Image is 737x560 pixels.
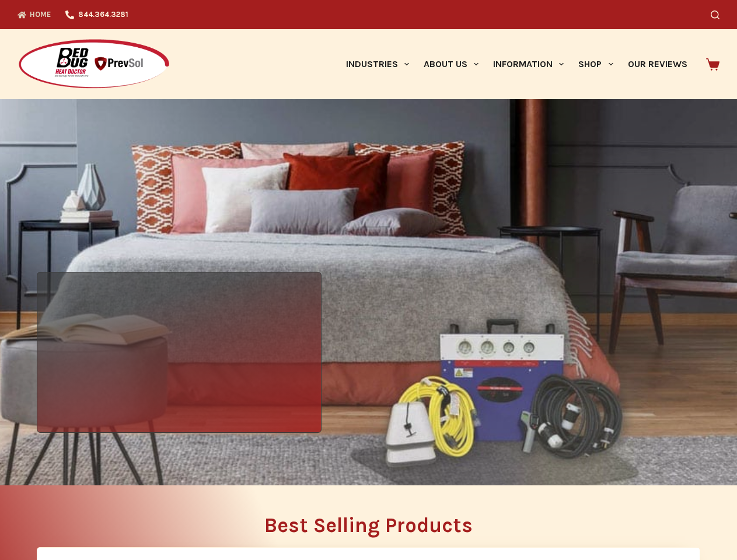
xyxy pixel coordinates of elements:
[620,29,694,99] a: Our Reviews
[416,29,485,99] a: About Us
[338,29,416,99] a: Industries
[486,29,571,99] a: Information
[571,29,620,99] a: Shop
[37,515,700,535] h2: Best Selling Products
[338,29,694,99] nav: Primary
[18,38,170,90] img: Prevsol/Bed Bug Heat Doctor
[711,10,719,19] button: Search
